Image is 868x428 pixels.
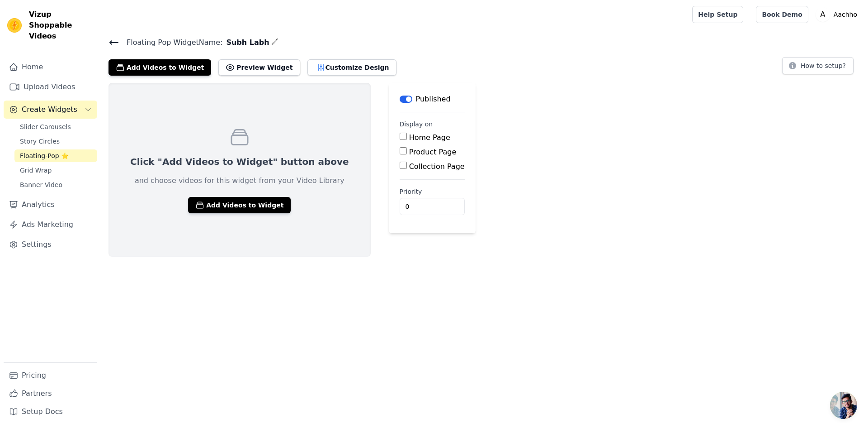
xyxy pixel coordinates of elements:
p: Published [416,94,451,105]
a: Settings [4,236,97,254]
a: Floating-Pop ⭐ [14,149,97,162]
a: Home [4,58,97,76]
button: How to setup? [782,57,854,74]
button: Add Videos to Widget [108,59,211,76]
a: Book Demo [756,6,808,23]
a: Slider Carousels [14,120,97,133]
img: Vizup [7,18,22,33]
label: Collection Page [409,162,465,171]
legend: Display on [400,120,433,129]
p: Aachho [830,6,861,23]
a: Pricing [4,366,97,385]
span: Banner Video [20,180,62,189]
a: Grid Wrap [14,164,97,177]
span: Create Widgets [22,104,77,115]
a: Analytics [4,196,97,214]
a: How to setup? [782,63,854,72]
div: Edit Name [271,36,278,48]
span: Story Circles [20,137,60,146]
p: and choose videos for this widget from your Video Library [135,175,344,186]
button: Customize Design [307,59,396,76]
button: A Aachho [816,6,861,23]
a: Partners [4,385,97,403]
a: Upload Videos [4,78,97,96]
label: Product Page [409,148,457,156]
a: Banner Video [14,178,97,191]
button: Create Widgets [4,101,97,119]
span: Floating Pop Widget Name: [119,37,222,48]
text: A [820,10,826,19]
span: Vizup Shoppable Videos [29,9,94,42]
label: Home Page [409,133,450,142]
span: Grid Wrap [20,166,52,175]
p: Click "Add Videos to Widget" button above [130,155,349,168]
span: Slider Carousels [20,122,71,131]
button: Add Videos to Widget [188,197,291,213]
span: Subh Labh [222,37,269,48]
a: Setup Docs [4,403,97,421]
a: Story Circles [14,135,97,148]
label: Priority [400,187,465,196]
a: Ads Marketing [4,216,97,234]
span: Floating-Pop ⭐ [20,151,69,160]
a: Help Setup [692,6,743,23]
div: Open chat [830,392,857,419]
button: Preview Widget [218,59,300,76]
